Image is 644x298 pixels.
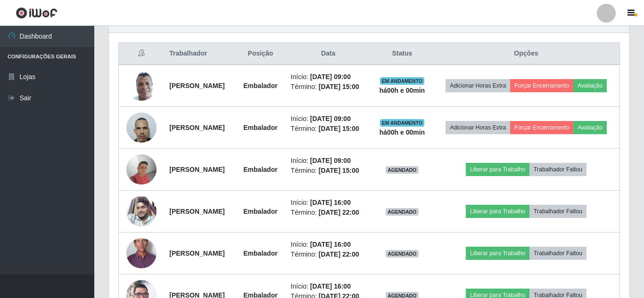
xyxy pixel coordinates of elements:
[291,240,366,250] li: Início:
[164,43,236,65] th: Trabalhador
[529,247,586,260] button: Trabalhador Faltou
[126,107,157,147] img: 1676652798600.jpeg
[126,154,157,185] img: 1710898857944.jpeg
[319,167,359,174] time: [DATE] 15:00
[291,82,366,92] li: Término:
[291,208,366,217] li: Término:
[573,79,607,92] button: Avaliação
[291,198,366,208] li: Início:
[291,124,366,134] li: Término:
[510,121,573,134] button: Forçar Encerramento
[433,43,619,65] th: Opções
[380,87,425,94] strong: há 00 h e 00 min
[319,209,359,216] time: [DATE] 22:00
[310,157,351,164] time: [DATE] 09:00
[310,241,351,248] time: [DATE] 16:00
[291,156,366,166] li: Início:
[386,250,419,258] span: AGENDADO
[466,205,529,218] button: Liberar para Trabalho
[291,250,366,259] li: Término:
[169,208,224,215] strong: [PERSON_NAME]
[319,125,359,132] time: [DATE] 15:00
[243,250,277,257] strong: Embalador
[310,282,351,290] time: [DATE] 16:00
[529,163,586,176] button: Trabalhador Faltou
[169,250,224,257] strong: [PERSON_NAME]
[243,208,277,215] strong: Embalador
[291,72,366,82] li: Início:
[285,43,372,65] th: Data
[529,205,586,218] button: Trabalhador Faltou
[126,65,157,105] img: 1663264446205.jpeg
[169,124,224,131] strong: [PERSON_NAME]
[380,129,425,136] strong: há 00 h e 00 min
[319,83,359,90] time: [DATE] 15:00
[291,114,366,124] li: Início:
[466,163,529,176] button: Liberar para Trabalho
[169,82,224,89] strong: [PERSON_NAME]
[386,208,419,216] span: AGENDADO
[372,43,433,65] th: Status
[380,77,425,85] span: EM ANDAMENTO
[310,199,351,206] time: [DATE] 16:00
[380,119,425,127] span: EM ANDAMENTO
[573,121,607,134] button: Avaliação
[319,250,359,258] time: [DATE] 22:00
[126,196,157,226] img: 1646132801088.jpeg
[16,7,58,19] img: CoreUI Logo
[243,82,277,89] strong: Embalador
[126,222,157,284] img: 1712337969187.jpeg
[243,124,277,131] strong: Embalador
[466,247,529,260] button: Liberar para Trabalho
[291,166,366,176] li: Término:
[510,79,573,92] button: Forçar Encerramento
[291,282,366,291] li: Início:
[169,166,224,173] strong: [PERSON_NAME]
[243,166,277,173] strong: Embalador
[236,43,285,65] th: Posição
[446,79,510,92] button: Adicionar Horas Extra
[386,166,419,174] span: AGENDADO
[310,73,351,81] time: [DATE] 09:00
[446,121,510,134] button: Adicionar Horas Extra
[310,115,351,122] time: [DATE] 09:00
